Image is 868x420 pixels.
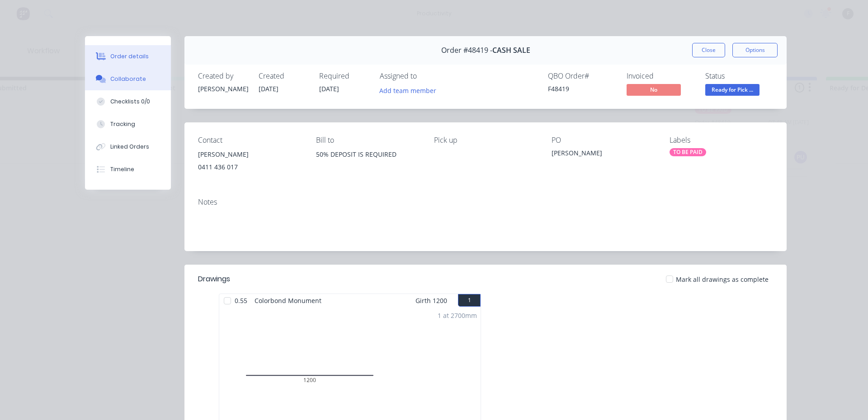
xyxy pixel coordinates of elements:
div: Required [319,72,369,80]
div: F48419 [548,84,616,93]
div: PO [552,136,655,145]
span: [DATE] [319,84,339,93]
span: 0.55 [231,294,251,307]
div: Order details [110,52,149,61]
span: No [627,84,681,95]
span: Colorbond Monument [251,294,325,307]
button: Add team member [375,84,441,96]
div: Invoiced [627,72,694,80]
span: CASH SALE [492,46,530,55]
button: Add team member [380,84,441,96]
div: Created by [198,72,248,80]
div: Labels [670,136,773,145]
div: Pick up [434,136,538,145]
div: Status [705,72,773,80]
button: Options [732,43,778,57]
div: Linked Orders [110,143,149,151]
div: Assigned to [380,72,470,80]
div: Drawings [198,274,230,285]
div: 1 at 2700mm [438,311,477,320]
div: 50% DEPOSIT IS REQUIRED [316,148,420,161]
button: Close [692,43,725,57]
div: Bill to [316,136,420,145]
span: Ready for Pick ... [705,84,759,95]
div: QBO Order # [548,72,616,80]
span: Order #48419 - [441,46,492,55]
div: Collaborate [110,75,146,83]
div: Timeline [110,165,134,173]
div: 0411 436 017 [198,161,302,173]
div: Contact [198,136,302,145]
button: Tracking [85,113,171,135]
div: Checklists 0/0 [110,98,150,106]
div: TO BE PAID [670,148,706,156]
span: [DATE] [259,84,278,93]
div: [PERSON_NAME] [198,148,302,161]
div: Tracking [110,120,135,128]
span: Mark all drawings as complete [676,275,769,284]
div: [PERSON_NAME] [198,84,248,93]
span: Girth 1200 [415,294,447,307]
div: [PERSON_NAME] [552,148,655,161]
button: Ready for Pick ... [705,84,759,98]
button: Checklists 0/0 [85,90,171,113]
div: 50% DEPOSIT IS REQUIRED [316,148,420,177]
div: [PERSON_NAME]0411 436 017 [198,148,302,177]
button: Timeline [85,158,171,181]
button: Collaborate [85,68,171,90]
button: Linked Orders [85,135,171,158]
div: Notes [198,198,773,206]
button: 1 [458,294,481,307]
button: Order details [85,45,171,68]
div: Created [259,72,308,80]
